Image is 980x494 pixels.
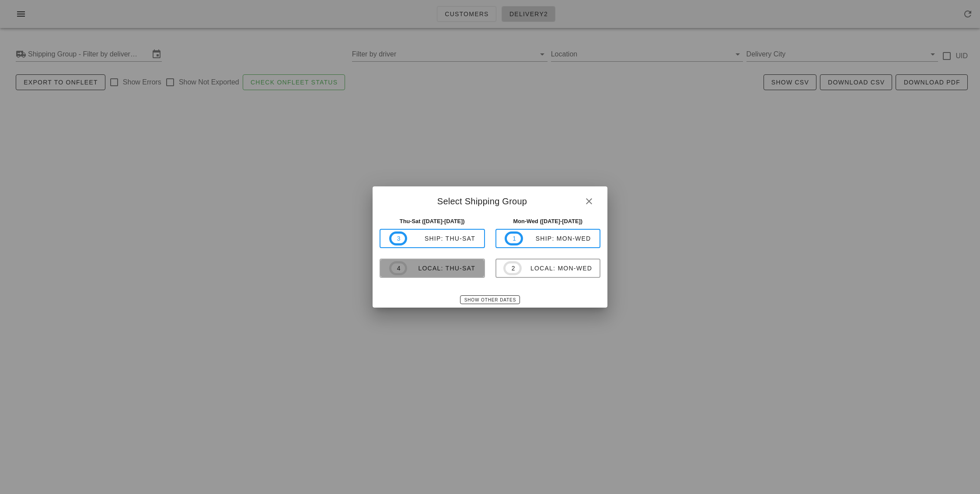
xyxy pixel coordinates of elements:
span: 1 [512,234,516,243]
button: 2local: Mon-Wed [495,259,601,278]
span: Show Other Dates [464,298,516,302]
button: 1ship: Mon-Wed [495,229,601,248]
div: ship: Thu-Sat [407,235,475,242]
div: Select Shipping Group [373,186,607,214]
span: 2 [511,263,514,273]
span: 3 [397,234,400,243]
button: Show Other Dates [460,295,520,304]
div: local: Mon-Wed [522,265,592,272]
button: 4local: Thu-Sat [380,259,485,278]
div: local: Thu-Sat [407,265,475,272]
button: 3ship: Thu-Sat [380,229,485,248]
strong: Mon-Wed ([DATE]-[DATE]) [513,218,583,224]
strong: Thu-Sat ([DATE]-[DATE]) [400,218,465,224]
span: 4 [397,263,400,273]
div: ship: Mon-Wed [523,235,591,242]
